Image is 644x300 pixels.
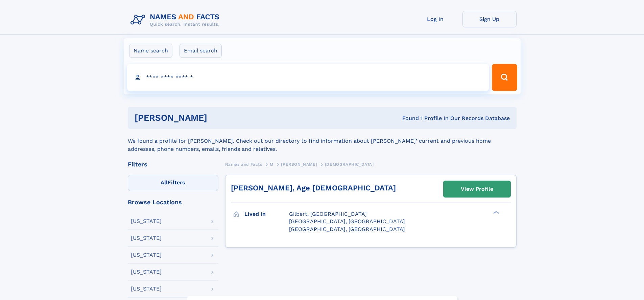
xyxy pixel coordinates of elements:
div: [US_STATE] [131,252,162,258]
label: Name search [129,44,172,58]
a: Names and Facts [225,160,262,168]
span: All [161,179,168,186]
span: Gilbert, [GEOGRAPHIC_DATA] [289,211,367,217]
div: We found a profile for [PERSON_NAME]. Check out our directory to find information about [PERSON_N... [128,129,517,153]
a: View Profile [444,181,510,197]
h3: Lived in [244,208,289,220]
a: Log In [408,11,462,27]
div: Found 1 Profile In Our Records Database [305,115,510,122]
div: [US_STATE] [131,269,162,275]
span: [GEOGRAPHIC_DATA], [GEOGRAPHIC_DATA] [289,226,405,232]
div: [US_STATE] [131,218,162,224]
div: View Profile [461,181,493,197]
span: [GEOGRAPHIC_DATA], [GEOGRAPHIC_DATA] [289,218,405,225]
img: Logo Names and Facts [128,11,225,29]
button: Search Button [492,64,517,91]
a: Sign Up [462,11,517,27]
a: [PERSON_NAME], Age [DEMOGRAPHIC_DATA] [231,184,396,192]
span: [PERSON_NAME] [281,162,317,167]
div: [US_STATE] [131,235,162,241]
span: M [270,162,273,167]
a: [PERSON_NAME] [281,160,317,168]
div: Browse Locations [128,199,218,205]
div: [US_STATE] [131,286,162,292]
a: M [270,160,273,168]
label: Email search [180,44,222,58]
input: search input [127,64,489,91]
h1: [PERSON_NAME] [135,114,305,122]
span: [DEMOGRAPHIC_DATA] [325,162,374,167]
div: ❯ [492,210,500,215]
div: Filters [128,161,218,167]
label: Filters [128,175,218,191]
